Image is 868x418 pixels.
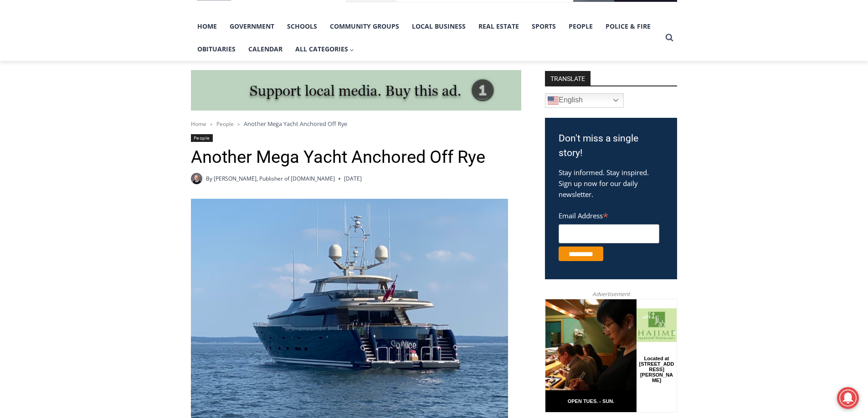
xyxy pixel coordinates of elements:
[230,0,431,88] div: "We would have speakers with experience in local journalism speak to us about their experiences a...
[191,147,521,168] h1: Another Mega Yacht Anchored Off Rye
[60,16,225,25] div: Serving [GEOGRAPHIC_DATA] Since [DATE]
[191,120,206,128] a: Home
[221,0,275,41] img: s_800_809a2aa2-bb6e-4add-8b5e-749ad0704c34.jpeg
[191,173,202,184] a: Author image
[191,38,242,60] a: Obituaries
[559,206,659,223] label: Email Address
[238,91,422,111] span: Intern @ [DOMAIN_NAME]
[191,15,223,38] a: Home
[237,121,240,127] span: >
[210,121,213,127] span: >
[3,94,89,128] span: Open Tues. - Sun. [PHONE_NUMBER]
[223,15,281,38] a: Government
[545,93,624,108] a: English
[324,15,406,38] a: Community Groups
[472,15,525,38] a: Real Estate
[271,3,329,41] a: Book [PERSON_NAME]'s Good Humor for Your Event
[93,57,129,109] div: Located at [STREET_ADDRESS][PERSON_NAME]
[525,15,562,38] a: Sports
[559,131,663,160] h3: Don't miss a single story!
[0,91,92,113] a: Open Tues. - Sun. [PHONE_NUMBER]
[599,15,657,38] a: Police & Fire
[559,167,663,200] p: Stay informed. Stay inspired. Sign up now for our daily newsletter.
[244,120,347,128] span: Another Mega Yacht Anchored Off Rye
[191,134,213,142] a: People
[206,174,212,183] span: By
[219,88,442,113] a: Intern @ [DOMAIN_NAME]
[548,95,559,106] img: en
[583,290,639,298] span: Advertisement
[289,38,361,60] button: Child menu of All Categories
[661,30,678,46] button: View Search Form
[562,15,599,38] a: People
[545,71,591,86] strong: TRANSLATE
[216,120,234,128] a: People
[191,70,521,111] img: support local media, buy this ad
[406,15,472,38] a: Local Business
[191,15,661,61] nav: Primary Navigation
[214,175,335,182] a: [PERSON_NAME], Publisher of [DOMAIN_NAME]
[281,15,324,38] a: Schools
[242,38,289,60] a: Calendar
[191,119,521,128] nav: Breadcrumbs
[277,10,317,35] h4: Book [PERSON_NAME]'s Good Humor for Your Event
[344,174,362,183] time: [DATE]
